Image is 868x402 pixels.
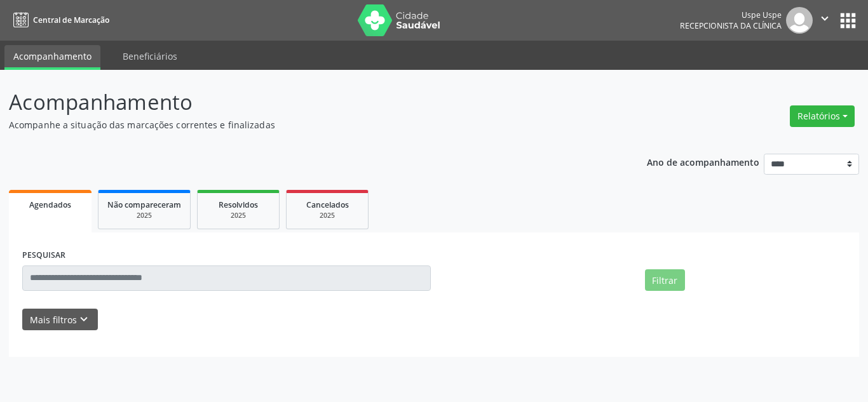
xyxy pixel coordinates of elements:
[9,10,109,30] a: Central de Marcação
[219,199,258,210] span: Resolvidos
[680,20,782,31] span: Recepcionista da clínica
[107,199,181,210] span: Não compareceram
[786,7,813,34] img: img
[29,199,71,210] span: Agendados
[33,15,109,25] span: Central de Marcação
[837,10,859,32] button: apps
[645,269,685,291] button: Filtrar
[680,10,782,20] div: Uspe Uspe
[295,211,359,220] div: 2025
[207,211,270,220] div: 2025
[647,154,759,170] p: Ano de acompanhamento
[107,211,181,220] div: 2025
[9,118,604,131] p: Acompanhe a situação das marcações correntes e finalizadas
[114,45,186,67] a: Beneficiários
[818,11,832,25] i: 
[813,7,837,34] button: 
[77,312,91,326] i: keyboard_arrow_down
[22,246,65,265] label: PESQUISAR
[4,45,100,70] a: Acompanhamento
[9,86,604,118] p: Acompanhamento
[306,199,349,210] span: Cancelados
[22,309,98,331] button: Mais filtroskeyboard_arrow_down
[790,105,855,127] button: Relatórios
